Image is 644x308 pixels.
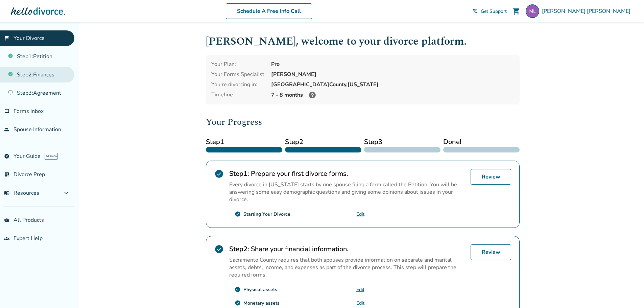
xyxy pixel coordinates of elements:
[214,244,224,254] span: check_circle
[473,8,478,14] span: phone_in_talk
[211,91,266,99] div: Timeline:
[211,61,266,68] div: Your Plan:
[356,286,364,293] a: Edit
[364,137,440,147] span: Step 3
[243,286,277,293] div: Physical assets
[229,244,249,254] strong: Step 2 :
[356,300,364,306] a: Edit
[285,137,361,147] span: Step 2
[229,169,249,178] strong: Step 1 :
[610,276,644,308] iframe: Chat Widget
[235,286,241,292] span: check_circle
[235,211,241,217] span: check_circle
[481,8,507,15] span: Get Support
[243,300,280,306] div: Monetary assets
[4,217,9,223] span: shopping_basket
[229,256,465,279] p: Sacramento County requires that both spouses provide information on separate and marital assets, ...
[211,71,266,78] div: Your Forms Specialist:
[471,244,511,260] a: Review
[4,189,39,197] span: Resources
[4,236,9,241] span: groups
[229,244,465,254] h2: Share your financial information.
[526,4,539,18] img: mpjlewis@gmail.com
[229,169,465,178] h2: Prepare your first divorce forms.
[473,8,507,15] a: phone_in_talkGet Support
[271,81,514,88] div: [GEOGRAPHIC_DATA] County, [US_STATE]
[62,189,70,197] span: expand_more
[271,61,514,68] div: Pro
[211,81,266,88] div: You're divorcing in:
[235,300,241,306] span: check_circle
[214,169,224,179] span: check_circle
[4,35,9,41] span: flag_2
[243,211,290,217] div: Starting Your Divorce
[443,137,520,147] span: Done!
[512,7,520,15] span: shopping_cart
[4,127,9,132] span: people
[206,137,282,147] span: Step 1
[206,115,520,129] h2: Your Progress
[229,181,465,203] p: Every divorce in [US_STATE] starts by one spouse filing a form called the Petition. You will be a...
[271,91,514,99] div: 7 - 8 months
[4,153,9,159] span: explore
[206,33,520,50] h1: [PERSON_NAME] , welcome to your divorce platform.
[4,109,9,114] span: inbox
[356,211,364,217] a: Edit
[542,7,633,15] span: [PERSON_NAME] [PERSON_NAME]
[14,108,44,115] span: Forms Inbox
[471,169,511,185] a: Review
[226,3,312,19] a: Schedule A Free Info Call
[4,172,9,177] span: list_alt_check
[4,190,9,196] span: menu_book
[271,71,514,78] div: [PERSON_NAME]
[45,153,58,160] span: AI beta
